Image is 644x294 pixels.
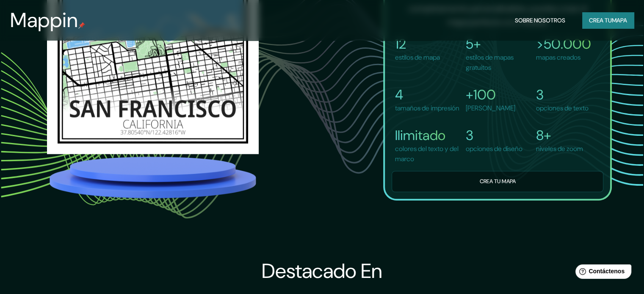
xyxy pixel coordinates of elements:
[78,22,85,29] img: pin de mapeo
[569,261,635,285] iframe: Lanzador de widgets de ayuda
[395,35,406,53] font: 12
[511,12,569,28] button: Sobre nosotros
[582,12,634,28] button: Crea tumapa
[395,126,445,144] font: Ilimitado
[589,16,612,24] font: Crea tu
[536,104,589,113] font: opciones de texto
[515,16,565,24] font: Sobre nosotros
[466,126,473,144] font: 3
[466,35,481,53] font: 5+
[466,53,514,72] font: estilos de mapas gratuitos
[536,35,591,53] font: >50.000
[395,104,459,113] font: tamaños de impresión
[536,144,583,153] font: niveles de zoom
[10,7,78,33] font: Mappin
[395,144,459,163] font: colores del texto y del marco
[395,53,440,62] font: estilos de mapa
[392,171,603,192] button: Crea tu mapa
[536,126,551,144] font: 8+
[466,104,515,113] font: [PERSON_NAME]
[466,86,496,104] font: +100
[466,144,522,153] font: opciones de diseño
[47,154,259,201] img: platform.png
[395,86,403,104] font: 4
[479,178,515,185] font: Crea tu mapa
[536,53,580,62] font: mapas creados
[536,86,544,104] font: 3
[262,258,382,284] font: Destacado en
[612,16,627,24] font: mapa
